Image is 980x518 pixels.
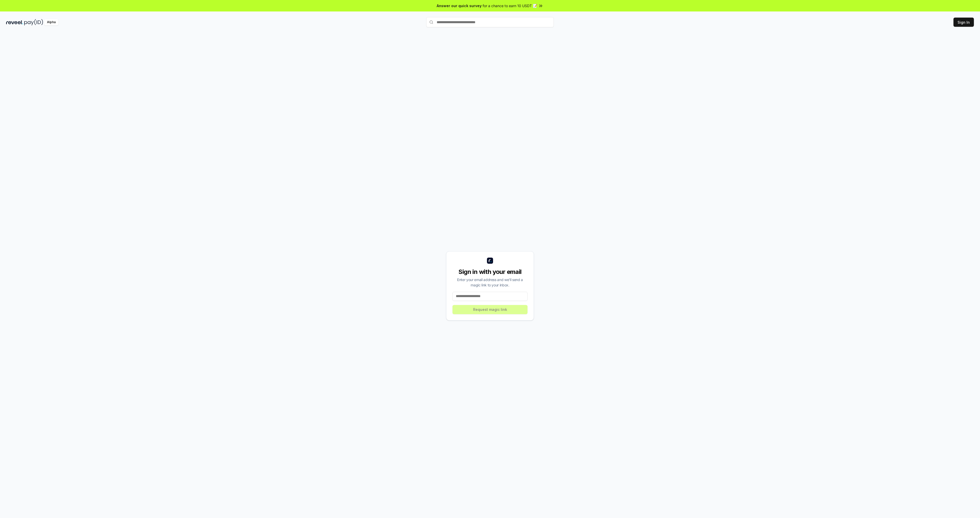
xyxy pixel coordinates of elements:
[953,18,974,27] button: Sign In
[6,19,23,25] img: reveel_dark
[487,258,493,264] img: logo_small
[452,277,528,288] div: Enter your email address and we’ll send a magic link to your inbox.
[483,3,537,8] span: for a chance to earn 10 USDT 📝
[452,268,528,276] div: Sign in with your email
[44,19,58,25] div: Alpha
[24,19,43,25] img: pay_id
[437,3,482,8] span: Answer our quick survey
